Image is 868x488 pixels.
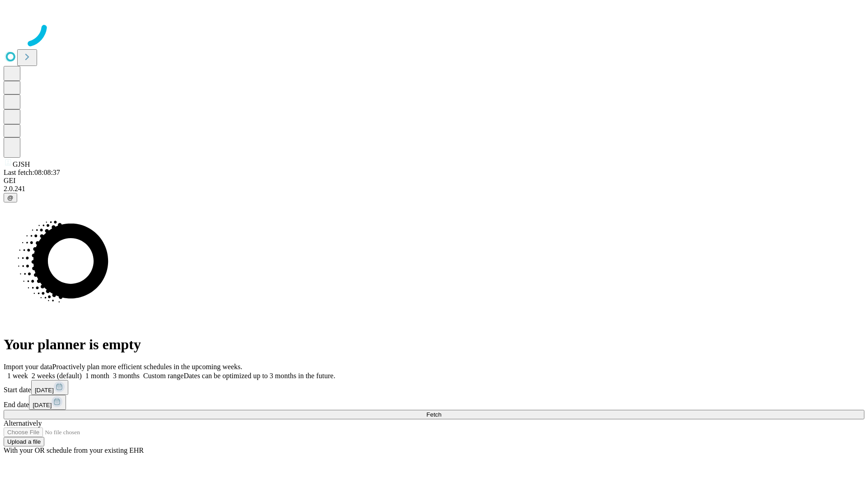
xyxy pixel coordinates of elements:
[4,169,60,176] span: Last fetch: 08:08:37
[33,402,52,408] span: [DATE]
[35,387,54,394] span: [DATE]
[4,177,864,185] div: GEI
[4,336,864,353] h1: Your planner is empty
[4,446,144,454] span: With your OR schedule from your existing EHR
[4,410,864,419] button: Fetch
[4,395,864,410] div: End date
[184,372,335,380] span: Dates can be optimized up to 3 months in the future.
[4,185,864,193] div: 2.0.241
[31,380,68,395] button: [DATE]
[4,419,42,427] span: Alternatively
[4,363,52,371] span: Import your data
[32,372,82,380] span: 2 weeks (default)
[4,193,17,202] button: @
[13,160,30,168] span: GJSH
[85,372,109,380] span: 1 month
[426,411,441,418] span: Fetch
[7,194,14,201] span: @
[29,395,66,410] button: [DATE]
[4,380,864,395] div: Start date
[7,372,28,380] span: 1 week
[52,363,242,371] span: Proactively plan more efficient schedules in the upcoming weeks.
[113,372,140,380] span: 3 months
[4,437,44,446] button: Upload a file
[143,372,184,380] span: Custom range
